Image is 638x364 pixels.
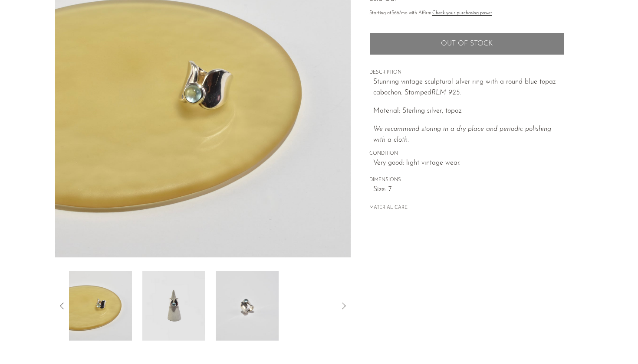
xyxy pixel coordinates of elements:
[69,271,132,341] img: Sculptural Topaz Ring
[369,69,565,77] span: DESCRIPTION
[142,271,205,341] img: Sculptural Topaz Ring
[369,32,565,55] button: Add to cart
[369,150,565,158] span: CONDITION
[432,11,492,16] a: Check your purchasing power - Learn more about Affirm Financing (opens in modal)
[369,176,565,184] span: DIMENSIONS
[373,106,565,117] p: Material: Sterling silver, topaz.
[373,126,551,144] i: We recommend storing in a dry place and periodic polishing with a cloth.
[373,77,565,99] p: Stunning vintage sculptural silver ring with a round blue topaz cabochon. Stamped
[391,11,399,16] span: $66
[216,271,279,341] img: Sculptural Topaz Ring
[441,40,493,48] span: Out of stock
[369,205,408,211] button: MATERIAL CARE
[369,10,565,17] p: Starting at /mo with Affirm.
[373,184,565,195] span: Size: 7
[431,89,461,96] em: RLM 925.
[373,158,565,169] span: Very good; light vintage wear.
